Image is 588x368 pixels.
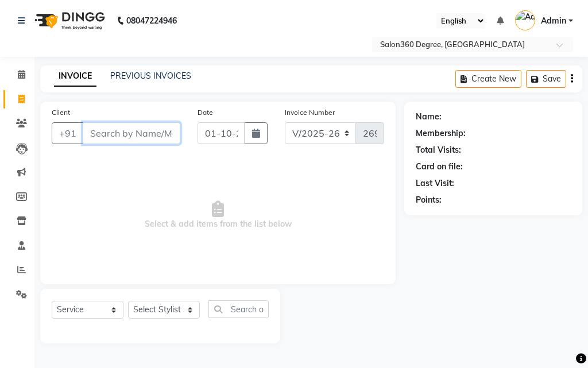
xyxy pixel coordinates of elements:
[29,5,108,37] img: logo
[83,122,180,144] input: Search by Name/Mobile/Email/Code
[285,107,335,118] label: Invoice Number
[52,158,384,273] span: Select & add items from the list below
[54,66,96,87] a: INVOICE
[416,127,466,140] div: Membership:
[416,161,463,173] div: Card on file:
[52,107,70,118] label: Client
[541,15,566,27] span: Admin
[126,5,177,37] b: 08047224946
[110,71,191,81] a: PREVIOUS INVOICES
[515,10,535,30] img: Admin
[416,111,442,123] div: Name:
[416,194,442,206] div: Points:
[52,122,84,144] button: +91
[198,107,213,118] label: Date
[208,300,269,318] input: Search or Scan
[416,144,461,156] div: Total Visits:
[526,70,566,88] button: Save
[455,70,521,88] button: Create New
[416,177,454,189] div: Last Visit:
